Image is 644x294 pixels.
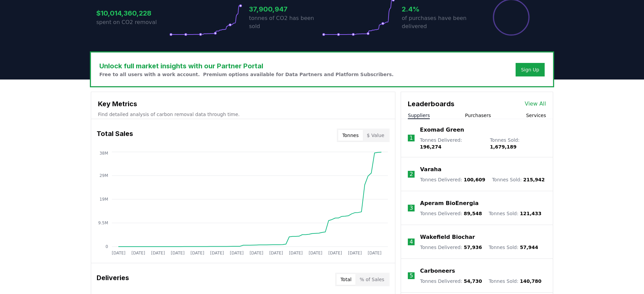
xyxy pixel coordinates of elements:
[210,251,224,255] tspan: [DATE]
[520,278,542,284] span: 140,780
[526,112,546,119] button: Services
[408,112,430,119] button: Suppliers
[402,4,475,14] h3: 2.4%
[249,4,322,14] h3: 37,900,947
[420,137,483,150] p: Tonnes Delivered :
[464,278,482,284] span: 54,730
[410,272,413,280] p: 5
[308,251,322,255] tspan: [DATE]
[98,221,108,225] tspan: 9.5M
[99,151,108,156] tspan: 38M
[98,111,388,118] p: Find detailed analysis of carbon removal data through time.
[420,233,475,241] a: Wakefield Biochar
[489,210,541,217] p: Tonnes Sold :
[191,251,204,255] tspan: [DATE]
[490,137,546,150] p: Tonnes Sold :
[250,251,264,255] tspan: [DATE]
[328,251,342,255] tspan: [DATE]
[96,8,169,18] h3: $10,014,360,228
[490,144,517,150] span: 1,679,189
[98,99,388,109] h3: Key Metrics
[410,238,413,246] p: 4
[355,274,388,285] button: % of Sales
[420,144,442,150] span: 196,274
[520,245,538,250] span: 57,944
[420,278,482,285] p: Tonnes Delivered :
[420,126,464,134] a: Exomad Green
[112,251,126,255] tspan: [DATE]
[525,100,546,108] a: View All
[105,244,108,249] tspan: 0
[368,251,381,255] tspan: [DATE]
[348,251,362,255] tspan: [DATE]
[99,71,394,78] p: Free to all users with a work account. Premium options available for Data Partners and Platform S...
[97,129,133,142] h3: Total Sales
[99,173,108,178] tspan: 29M
[420,199,478,207] a: Aperam BioEnergia
[338,130,363,141] button: Tonnes
[97,273,129,286] h3: Deliveries
[464,177,485,182] span: 100,609
[99,197,108,202] tspan: 19M
[489,244,538,251] p: Tonnes Sold :
[131,251,145,255] tspan: [DATE]
[489,278,541,285] p: Tonnes Sold :
[464,211,482,216] span: 89,548
[171,251,185,255] tspan: [DATE]
[520,211,542,216] span: 121,433
[402,14,475,30] p: of purchases have been delivered
[464,245,482,250] span: 57,936
[523,177,545,182] span: 215,942
[269,251,283,255] tspan: [DATE]
[516,63,545,76] button: Sign Up
[492,176,545,183] p: Tonnes Sold :
[420,244,482,251] p: Tonnes Delivered :
[420,165,441,174] a: Varaha
[151,251,165,255] tspan: [DATE]
[408,99,454,109] h3: Leaderboards
[249,14,322,30] p: tonnes of CO2 has been sold
[410,204,413,212] p: 3
[420,210,482,217] p: Tonnes Delivered :
[96,18,169,26] p: spent on CO2 removal
[410,134,413,142] p: 1
[521,66,539,73] a: Sign Up
[289,251,303,255] tspan: [DATE]
[420,267,455,275] a: Carboneers
[420,176,485,183] p: Tonnes Delivered :
[99,61,394,71] h3: Unlock full market insights with our Partner Portal
[230,251,244,255] tspan: [DATE]
[363,130,389,141] button: $ Value
[337,274,356,285] button: Total
[410,170,413,178] p: 2
[465,112,491,119] button: Purchasers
